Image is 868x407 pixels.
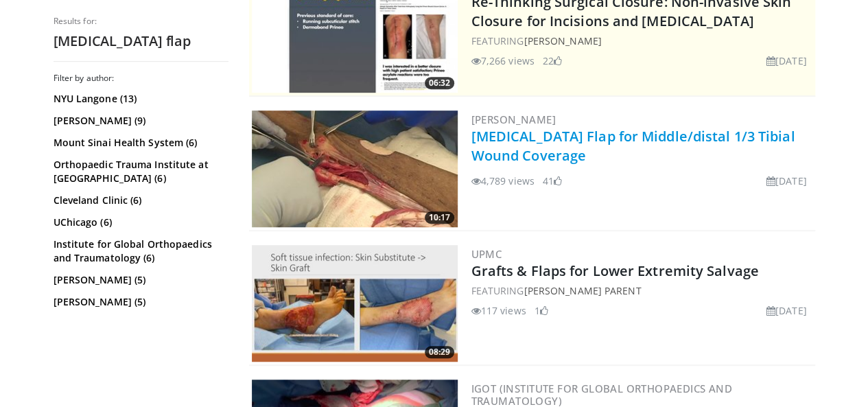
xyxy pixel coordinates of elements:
[535,303,548,318] li: 1
[54,114,225,128] a: [PERSON_NAME] (9)
[425,346,454,358] span: 08:29
[252,111,458,227] a: 10:17
[471,303,526,318] li: 117 views
[524,284,641,297] a: [PERSON_NAME] Parent
[524,34,601,47] a: [PERSON_NAME]
[54,237,225,265] a: Institute for Global Orthopaedics and Traumatology (6)
[54,136,225,150] a: Mount Sinai Health System (6)
[471,261,759,280] a: Grafts & Flaps for Lower Extremity Salvage
[252,245,458,362] img: 13a95b9e-16d6-48d5-8090-0941dc3565f9.300x170_q85_crop-smart_upscale.jpg
[425,211,454,224] span: 10:17
[54,295,225,309] a: [PERSON_NAME] (5)
[766,303,807,318] li: [DATE]
[54,158,225,185] a: Orthopaedic Trauma Institute at [GEOGRAPHIC_DATA] (6)
[425,77,454,89] span: 06:32
[471,113,556,126] a: [PERSON_NAME]
[766,54,807,68] li: [DATE]
[543,54,562,68] li: 22
[471,127,795,165] a: [MEDICAL_DATA] Flap for Middle/distal 1/3 Tibial Wound Coverage
[54,92,225,106] a: NYU Langone (13)
[252,245,458,362] a: 08:29
[471,247,502,261] a: UPMC
[471,34,812,48] div: FEATURING
[54,216,225,229] a: UChicago (6)
[54,16,228,27] p: Results for:
[471,283,812,298] div: FEATURING
[471,54,535,68] li: 7,266 views
[543,174,562,188] li: 41
[54,73,228,84] h3: Filter by author:
[252,111,458,227] img: 245aac61-00a0-4b18-b45c-15fdf7f20106.300x170_q85_crop-smart_upscale.jpg
[54,273,225,287] a: [PERSON_NAME] (5)
[54,32,228,50] h2: [MEDICAL_DATA] flap
[471,174,535,188] li: 4,789 views
[54,194,225,207] a: Cleveland Clinic (6)
[766,174,807,188] li: [DATE]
